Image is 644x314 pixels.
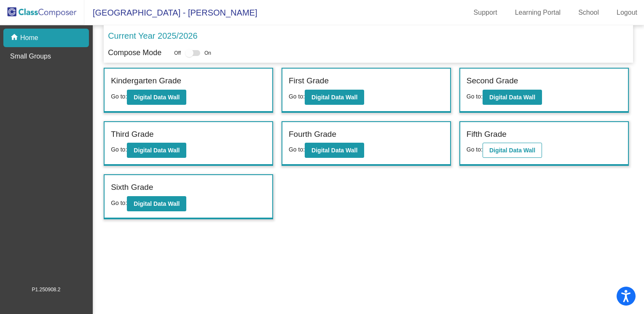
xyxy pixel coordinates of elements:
[134,94,180,101] b: Digital Data Wall
[305,90,364,105] button: Digital Data Wall
[108,29,197,42] p: Current Year 2025/2026
[289,146,305,153] span: Go to:
[111,93,127,100] span: Go to:
[111,75,181,87] label: Kindergarten Grade
[127,196,186,211] button: Digital Data Wall
[111,200,127,206] span: Go to:
[508,6,568,19] a: Learning Portal
[311,147,357,154] b: Digital Data Wall
[127,143,186,158] button: Digital Data Wall
[289,75,329,87] label: First Grade
[572,6,606,19] a: School
[10,33,20,43] mat-icon: home
[111,146,127,153] span: Go to:
[289,128,336,141] label: Fourth Grade
[111,128,153,141] label: Third Grade
[84,6,257,19] span: [GEOGRAPHIC_DATA] - [PERSON_NAME]
[610,6,644,19] a: Logout
[489,94,535,101] b: Digital Data Wall
[467,128,507,141] label: Fifth Grade
[483,143,542,158] button: Digital Data Wall
[20,33,38,43] p: Home
[489,147,535,154] b: Digital Data Wall
[10,51,51,61] p: Small Groups
[483,90,542,105] button: Digital Data Wall
[467,75,518,87] label: Second Grade
[305,143,364,158] button: Digital Data Wall
[108,47,161,59] p: Compose Mode
[111,181,153,194] label: Sixth Grade
[204,49,211,57] span: On
[134,147,180,154] b: Digital Data Wall
[174,49,181,57] span: Off
[467,6,504,19] a: Support
[467,146,483,153] span: Go to:
[134,200,180,207] b: Digital Data Wall
[467,93,483,100] span: Go to:
[289,93,305,100] span: Go to:
[311,94,357,101] b: Digital Data Wall
[127,90,186,105] button: Digital Data Wall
